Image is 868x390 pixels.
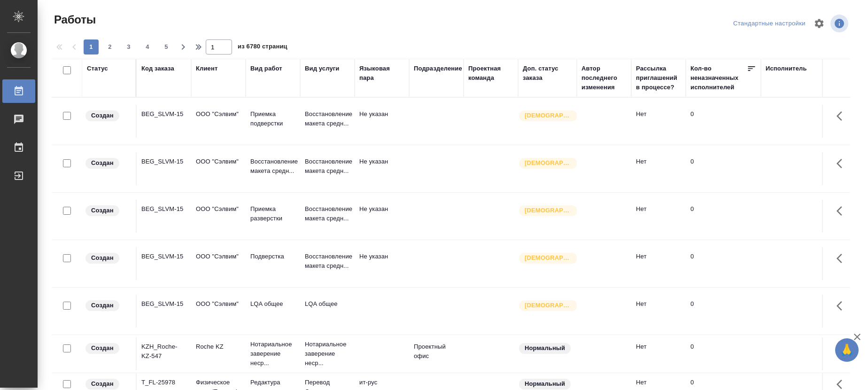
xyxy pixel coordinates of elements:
[359,64,404,83] div: Языковая пара
[305,299,350,309] p: LQA общее
[831,295,853,317] button: Здесь прячутся важные кнопки
[91,158,114,168] p: Создан
[85,342,131,355] div: Заказ еще не согласован с клиентом, искать исполнителей рано
[196,64,217,73] div: Клиент
[85,204,131,217] div: Заказ еще не согласован с клиентом, искать исполнителей рано
[91,253,114,263] p: Создан
[159,39,174,55] button: 5
[141,109,186,119] div: BEG_SLVM-15
[631,200,686,233] td: Нет
[250,340,295,368] p: Нотариальное заверение неср...
[631,337,686,370] td: Нет
[631,105,686,138] td: Нет
[686,247,761,280] td: 0
[91,111,114,120] p: Создан
[831,337,853,360] button: Здесь прячутся важные кнопки
[525,379,565,389] p: Нормальный
[159,42,174,52] span: 5
[141,64,174,73] div: Код заказа
[121,42,136,52] span: 3
[141,204,186,214] div: BEG_SLVM-15
[305,109,350,128] p: Восстановление макета средн...
[85,157,131,170] div: Заказ еще не согласован с клиентом, искать исполнителей рано
[140,39,155,55] button: 4
[523,64,572,83] div: Доп. статус заказа
[686,105,761,138] td: 0
[85,109,131,122] div: Заказ еще не согласован с клиентом, искать исполнителей рано
[835,338,859,362] button: 🙏
[196,157,241,166] p: ООО "Сэлвим"
[808,12,830,35] span: Настроить таблицу
[196,342,241,351] p: Roche KZ
[414,64,462,73] div: Подразделение
[196,109,241,119] p: ООО "Сэлвим"
[831,105,853,127] button: Здесь прячутся важные кнопки
[141,157,186,166] div: BEG_SLVM-15
[141,378,186,387] div: T_FL-25978
[85,252,131,265] div: Заказ еще не согласован с клиентом, искать исполнителей рано
[631,247,686,280] td: Нет
[196,204,241,214] p: ООО "Сэлвим"
[305,64,340,73] div: Вид услуги
[686,295,761,328] td: 0
[690,64,747,92] div: Кол-во неназначенных исполнителей
[525,253,572,263] p: [DEMOGRAPHIC_DATA]
[636,64,681,92] div: Рассылка приглашений в процессе?
[686,337,761,370] td: 0
[196,299,241,309] p: ООО "Сэлвим"
[121,39,136,55] button: 3
[831,152,853,175] button: Здесь прячутся важные кнопки
[831,200,853,222] button: Здесь прячутся важные кнопки
[196,252,241,261] p: ООО "Сэлвим"
[305,157,350,176] p: Восстановление макета средн...
[766,64,807,73] div: Исполнитель
[305,204,350,223] p: Восстановление макета средн...
[250,204,295,223] p: Приемка разверстки
[141,342,186,361] div: KZH_Roche-KZ-547
[355,105,409,138] td: Не указан
[250,157,295,176] p: Восстановление макета средн...
[102,42,117,52] span: 2
[581,64,627,92] div: Автор последнего изменения
[468,64,513,83] div: Проектная команда
[355,247,409,280] td: Не указан
[141,252,186,261] div: BEG_SLVM-15
[85,299,131,312] div: Заказ еще не согласован с клиентом, искать исполнителей рано
[238,41,287,55] span: из 6780 страниц
[305,252,350,271] p: Восстановление макета средн...
[305,340,350,368] p: Нотариальное заверение неср...
[102,39,117,55] button: 2
[250,378,295,387] p: Редактура
[250,64,282,73] div: Вид работ
[140,42,155,52] span: 4
[87,64,108,73] div: Статус
[91,301,114,310] p: Создан
[525,301,572,310] p: [DEMOGRAPHIC_DATA]
[91,343,114,353] p: Создан
[525,158,572,168] p: [DEMOGRAPHIC_DATA]
[831,247,853,270] button: Здесь прячутся важные кнопки
[839,340,855,360] span: 🙏
[141,299,186,309] div: BEG_SLVM-15
[250,252,295,261] p: Подверстка
[631,152,686,185] td: Нет
[52,12,96,27] span: Работы
[731,16,808,31] div: split button
[686,200,761,233] td: 0
[355,152,409,185] td: Не указан
[631,295,686,328] td: Нет
[409,337,464,370] td: Проектный офис
[830,15,850,32] span: Посмотреть информацию
[686,152,761,185] td: 0
[525,111,572,120] p: [DEMOGRAPHIC_DATA]
[91,379,114,389] p: Создан
[355,200,409,233] td: Не указан
[250,299,295,309] p: LQA общее
[91,206,114,215] p: Создан
[525,343,565,353] p: Нормальный
[525,206,572,215] p: [DEMOGRAPHIC_DATA]
[250,109,295,128] p: Приемка подверстки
